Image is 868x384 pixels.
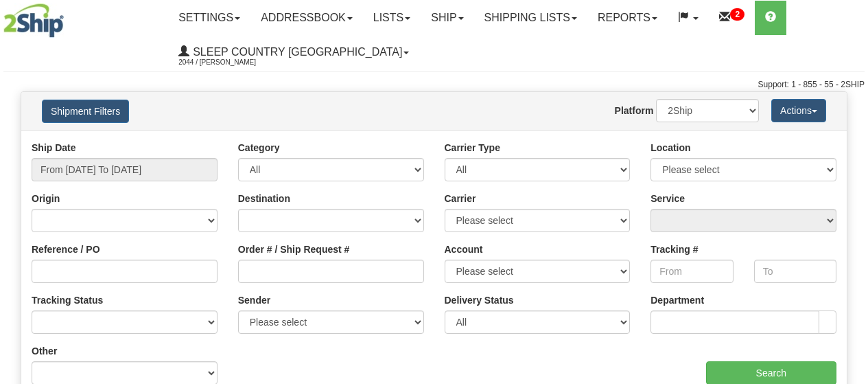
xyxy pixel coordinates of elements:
span: Sleep Country [GEOGRAPHIC_DATA] [189,46,402,58]
a: Ship [421,1,473,35]
a: Sleep Country [GEOGRAPHIC_DATA] 2044 / [PERSON_NAME] [168,35,419,69]
label: Carrier Type [445,141,500,155]
label: Department [650,293,704,307]
a: Shipping lists [474,1,587,35]
label: Carrier [445,192,476,205]
a: 2 [709,1,755,35]
img: logo2044.jpg [3,3,64,38]
label: Order # / Ship Request # [238,242,350,256]
label: Category [238,141,280,155]
a: Settings [168,1,250,35]
label: Sender [238,293,270,307]
label: Account [445,242,483,256]
label: Tracking # [650,242,698,256]
input: To [754,260,836,283]
button: Actions [771,99,826,122]
label: Service [650,192,685,205]
label: Reference / PO [32,242,100,256]
label: Origin [32,192,60,205]
a: Lists [363,1,421,35]
label: Tracking Status [32,293,103,307]
input: From [650,260,733,283]
label: Other [32,344,57,358]
button: Shipment Filters [42,100,129,123]
a: Reports [587,1,668,35]
label: Location [650,141,690,155]
label: Destination [238,192,290,205]
sup: 2 [730,8,744,21]
span: 2044 / [PERSON_NAME] [178,56,281,69]
iframe: chat widget [836,122,867,262]
label: Platform [615,104,654,117]
label: Delivery Status [445,293,514,307]
label: Ship Date [32,141,76,155]
div: Support: 1 - 855 - 55 - 2SHIP [3,79,865,91]
a: Addressbook [250,1,363,35]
